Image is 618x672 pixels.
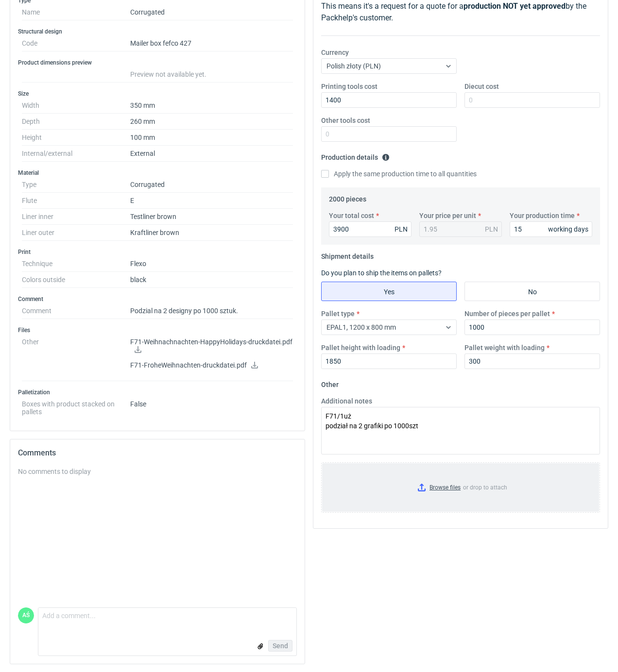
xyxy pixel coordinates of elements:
strong: production NOT yet approved [463,1,566,11]
label: Additional notes [321,396,372,406]
h3: Print [18,248,297,256]
label: No [464,282,600,301]
h3: Comment [18,295,297,303]
legend: 2000 pieces [329,191,366,203]
input: 0 [321,353,457,369]
dt: Name [22,4,130,20]
dd: Mailer box fefco 427 [130,35,293,51]
dt: Width [22,98,130,114]
dd: External [130,146,293,162]
dt: Internal/external [22,146,130,162]
span: Send [273,642,288,649]
dt: Depth [22,114,130,130]
label: Do you plan to ship the items on pallets? [321,269,442,277]
dt: Liner inner [22,209,130,225]
label: Printing tools cost [321,82,378,91]
dt: Flute [22,193,130,209]
span: EPAL1, 1200 x 800 mm [326,323,396,331]
h3: Palletization [18,388,297,396]
input: 0 [321,92,457,108]
dd: 100 mm [130,130,293,146]
dd: False [130,396,293,416]
textarea: F71/1uż podział na 2 grafiki po 1000szt [321,407,600,454]
h3: Material [18,169,297,177]
figcaption: AŚ [18,607,34,623]
div: working days [548,224,588,234]
dd: Flexo [130,256,293,272]
dt: Type [22,177,130,193]
div: PLN [395,224,408,234]
dd: Kraftliner brown [130,225,293,241]
p: F71-FroheWeihnachten-druckdatei.pdf [130,361,293,370]
legend: Other [321,377,339,388]
label: Yes [321,282,457,301]
h2: Comments [18,447,297,459]
label: Pallet type [321,309,355,319]
label: Your production time [510,211,575,220]
label: Apply the same production time to all quantities [321,169,477,179]
legend: Production details [321,150,390,161]
button: Send [268,640,292,652]
dt: Comment [22,303,130,319]
label: Pallet weight with loading [464,343,545,353]
span: Preview not available yet. [130,70,206,78]
dt: Height [22,130,130,146]
dd: Podzial na 2 designy po 1000 sztuk. [130,303,293,319]
div: Adrian Świerżewski [18,607,34,623]
dt: Other [22,334,130,381]
span: Polish złoty (PLN) [326,62,381,70]
h3: Size [18,90,297,98]
dd: Testliner brown [130,209,293,225]
input: 0 [510,221,592,237]
label: Your price per unit [419,211,476,220]
h3: Product dimensions preview [18,59,297,67]
input: 0 [329,221,412,237]
div: PLN [485,224,498,234]
dd: 350 mm [130,98,293,114]
dt: Liner outer [22,225,130,241]
label: Other tools cost [321,116,370,125]
input: 0 [464,353,600,369]
p: F71-Weihnachnachten-HappyHolidays-druckdatei.pdf [130,338,293,354]
label: Pallet height with loading [321,343,400,353]
label: or drop to attach [322,463,600,512]
label: Number of pieces per pallet [464,309,550,319]
dt: Technique [22,256,130,272]
input: 0 [321,126,457,142]
dt: Code [22,35,130,51]
div: No comments to display [18,467,297,476]
dd: Corrugated [130,177,293,193]
label: Currency [321,48,349,57]
dd: Corrugated [130,4,293,20]
input: 0 [464,92,600,108]
dt: Boxes with product stacked on pallets [22,396,130,416]
input: 0 [464,319,600,335]
dt: Colors outside [22,272,130,288]
dd: 260 mm [130,114,293,130]
h3: Files [18,326,297,334]
h3: Structural design [18,28,297,35]
label: Your total cost [329,211,374,220]
dd: E [130,193,293,209]
label: Diecut cost [464,82,499,91]
dd: black [130,272,293,288]
legend: Shipment details [321,249,374,260]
